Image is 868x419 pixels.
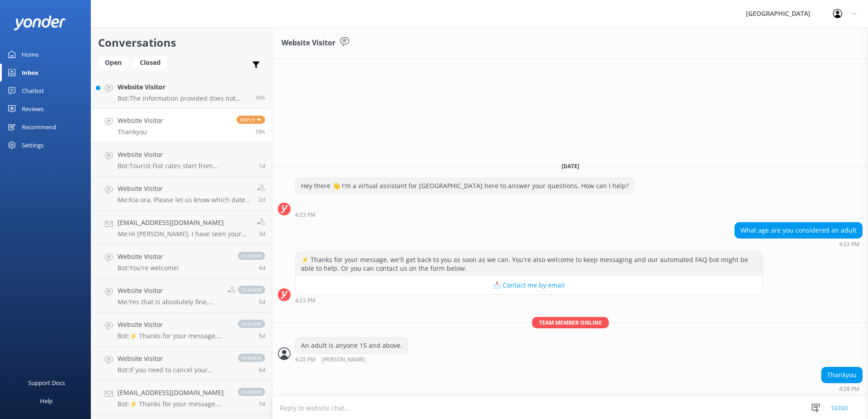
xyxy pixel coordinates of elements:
[295,357,316,363] strong: 4:25 PM
[295,298,316,303] strong: 4:23 PM
[255,128,265,136] span: Sep 08 2025 04:28pm (UTC +12:00) Pacific/Auckland
[118,230,250,238] p: Me: Hi [PERSON_NAME], I have seen your bookings you are trying to make for next weekend. If you c...
[118,354,229,364] h4: Website Visitor
[735,241,863,247] div: Sep 08 2025 04:23pm (UTC +12:00) Pacific/Auckland
[822,367,862,383] div: Thankyou
[22,136,44,154] div: Settings
[238,252,265,260] span: closed
[259,332,265,340] span: Sep 03 2025 06:57pm (UTC +12:00) Pacific/Auckland
[118,252,179,262] h4: Website Visitor
[821,385,863,392] div: Sep 08 2025 04:28pm (UTC +12:00) Pacific/Auckland
[259,230,265,238] span: Sep 06 2025 10:04am (UTC +12:00) Pacific/Auckland
[118,196,250,204] p: Me: Kia ora. Please let us know which dates you are wanting the Tourist Flat. Nga mihi, RHPP Office.
[22,45,39,63] div: Home
[322,357,365,363] span: [PERSON_NAME]
[98,34,265,51] h2: Conversations
[238,286,265,294] span: closed
[91,245,272,279] a: Website VisitorBot:You're welcome!closed4d
[556,162,585,170] span: [DATE]
[259,366,265,374] span: Sep 02 2025 02:00pm (UTC +12:00) Pacific/Auckland
[118,128,163,136] p: Thankyou
[118,286,221,296] h4: Website Visitor
[118,366,229,374] p: Bot: If you need to cancel your booking, please contact our friendly reception team by email at [...
[118,82,248,92] h4: Website Visitor
[118,400,229,408] p: Bot: ⚡ Thanks for your message, we'll get back to you as soon as we can. You're also welcome to k...
[238,388,265,396] span: closed
[91,177,272,211] a: Website VisitorMe:Kia ora. Please let us know which dates you are wanting the Tourist Flat. Nga m...
[295,212,316,218] strong: 4:23 PM
[295,211,635,218] div: Sep 08 2025 04:23pm (UTC +12:00) Pacific/Auckland
[118,332,229,340] p: Bot: ⚡ Thanks for your message, we'll get back to you as soon as we can. You're also welcome to k...
[255,94,265,102] span: Sep 08 2025 07:11pm (UTC +12:00) Pacific/Auckland
[296,276,762,294] button: 📩 Contact me by email
[296,178,634,194] div: Hey there 👋 I'm a virtual assistant for [GEOGRAPHIC_DATA] here to answer your questions. How can ...
[14,15,66,30] img: yonder-white-logo.png
[295,356,408,363] div: Sep 08 2025 04:25pm (UTC +12:00) Pacific/Auckland
[295,297,763,303] div: Sep 08 2025 04:23pm (UTC +12:00) Pacific/Auckland
[133,57,172,67] a: Closed
[532,317,609,328] span: Team member online
[133,56,168,69] div: Closed
[22,100,44,118] div: Reviews
[91,75,272,109] a: Website VisitorBot:The information provided does not specify parking for the Group Lodge Triple r...
[91,143,272,177] a: Website VisitorBot:Tourist Flat rates start from [GEOGRAPHIC_DATA]$140.00 for the first 2 people ...
[91,279,272,313] a: Website VisitorMe:Yes that is absolutely fine, depending on availability. Just give us a call or ...
[237,116,265,124] span: Reply
[118,94,248,102] p: Bot: The information provided does not specify parking for the Group Lodge Triple rooms.
[118,264,179,272] p: Bot: You're welcome!
[259,400,265,408] span: Sep 01 2025 09:45pm (UTC +12:00) Pacific/Auckland
[28,374,65,392] div: Support Docs
[22,82,44,100] div: Chatbot
[238,320,265,328] span: closed
[118,298,221,306] p: Me: Yes that is absolutely fine, depending on availability. Just give us a call or send us an ema...
[839,242,859,247] strong: 4:23 PM
[735,223,862,238] div: What age are you considered an adult
[259,196,265,204] span: Sep 06 2025 05:18pm (UTC +12:00) Pacific/Auckland
[22,63,39,82] div: Inbox
[118,150,252,160] h4: Website Visitor
[296,252,762,276] div: ⚡ Thanks for your message, we'll get back to you as soon as we can. You're also welcome to keep m...
[238,354,265,362] span: closed
[839,386,859,392] strong: 4:28 PM
[118,162,252,170] p: Bot: Tourist Flat rates start from [GEOGRAPHIC_DATA]$140.00 for the first 2 people per night. Pri...
[259,298,265,306] span: Sep 04 2025 11:35am (UTC +12:00) Pacific/Auckland
[91,381,272,415] a: [EMAIL_ADDRESS][DOMAIN_NAME]Bot:⚡ Thanks for your message, we'll get back to you as soon as we ca...
[22,118,56,136] div: Recommend
[91,211,272,245] a: [EMAIL_ADDRESS][DOMAIN_NAME]Me:Hi [PERSON_NAME], I have seen your bookings you are trying to make...
[118,218,250,228] h4: [EMAIL_ADDRESS][DOMAIN_NAME]
[98,57,133,67] a: Open
[118,184,250,194] h4: Website Visitor
[91,109,272,143] a: Website VisitorThankyouReply19h
[118,388,229,398] h4: [EMAIL_ADDRESS][DOMAIN_NAME]
[118,320,229,330] h4: Website Visitor
[259,264,265,272] span: Sep 04 2025 12:57pm (UTC +12:00) Pacific/Auckland
[91,313,272,347] a: Website VisitorBot:⚡ Thanks for your message, we'll get back to you as soon as we can. You're als...
[40,392,53,410] div: Help
[259,162,265,170] span: Sep 07 2025 04:23pm (UTC +12:00) Pacific/Auckland
[281,37,335,49] h3: Website Visitor
[118,116,163,126] h4: Website Visitor
[296,338,408,353] div: An adult is anyone 15 and above.
[98,56,128,69] div: Open
[91,347,272,381] a: Website VisitorBot:If you need to cancel your booking, please contact our friendly reception team...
